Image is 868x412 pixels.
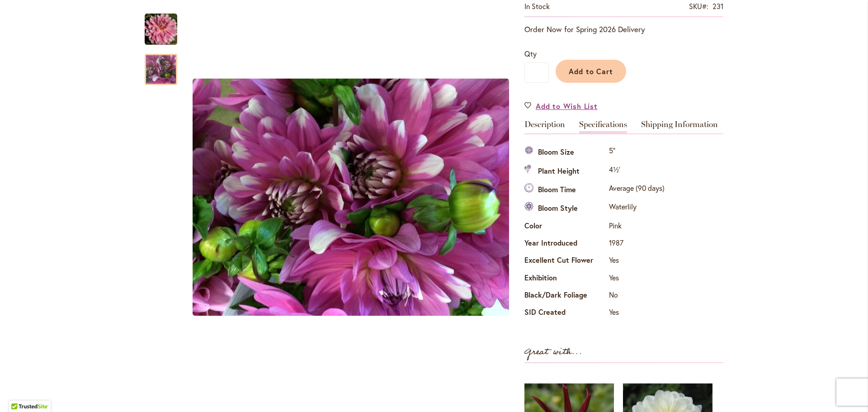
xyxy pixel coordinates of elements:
span: Add to Wish List [536,101,598,111]
td: No [607,288,667,305]
th: Year Introduced [524,236,607,253]
th: Bloom Time [524,181,607,199]
td: Average (90 days) [607,181,667,199]
div: PINK GINGHAMPINK GINGHAM [186,5,515,390]
th: Color [524,218,607,235]
th: Bloom Size [524,143,607,162]
th: Excellent Cut Flower [524,253,607,270]
td: 4½' [607,162,667,180]
div: PINK GINGHAM [186,5,515,390]
th: SID Created [524,305,607,322]
td: Yes [607,305,667,322]
th: Plant Height [524,162,607,180]
div: Detailed Product Info [524,120,723,322]
td: Waterlily [607,199,667,218]
th: Bloom Style [524,199,607,218]
p: Order Now for Spring 2026 Delivery [524,24,723,35]
a: Add to Wish List [524,101,598,111]
div: Product Images [186,5,557,390]
th: Exhibition [524,270,607,287]
th: Black/Dark Foliage [524,288,607,305]
td: 5" [607,143,667,162]
img: PINK GINGHAM [145,13,177,46]
td: 1987 [607,236,667,253]
div: 231 [712,1,723,12]
img: PINK GINGHAM [193,79,509,316]
span: Add to Cart [569,66,613,76]
div: Availability [524,1,550,12]
a: Shipping Information [641,120,718,133]
strong: Great with... [524,345,582,360]
td: Yes [607,253,667,270]
div: PINK GINGHAM [145,45,177,85]
a: Specifications [579,120,627,133]
span: In stock [524,1,550,11]
div: PINK GINGHAM [145,5,186,45]
span: Qty [524,49,537,58]
strong: SKU [689,1,708,11]
td: Yes [607,270,667,287]
button: Add to Cart [556,60,626,83]
td: Pink [607,218,667,235]
iframe: Launch Accessibility Center [7,380,32,405]
a: Description [524,120,565,133]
